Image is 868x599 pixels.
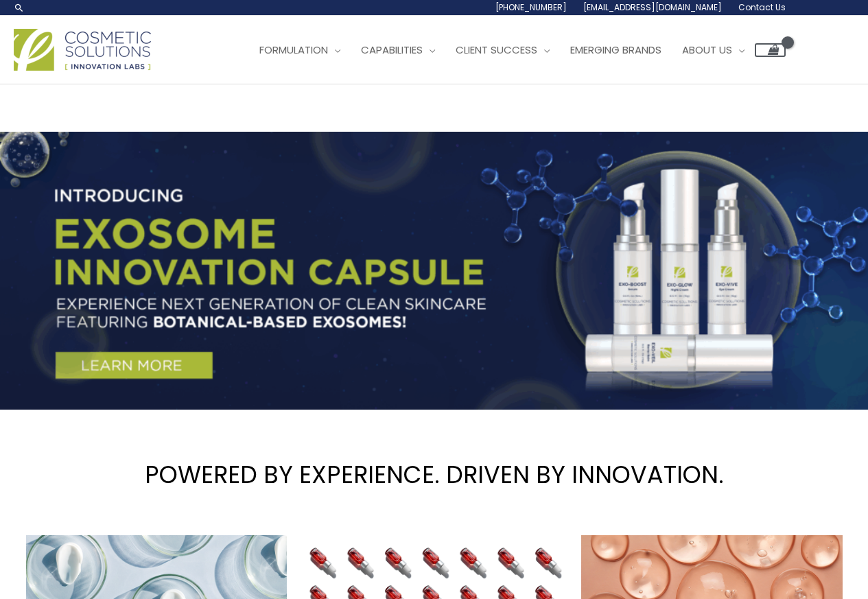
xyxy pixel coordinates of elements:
a: Capabilities [351,30,445,71]
span: Client Success [456,43,537,57]
a: View Shopping Cart, empty [755,43,786,57]
span: About Us [682,43,732,57]
span: [PHONE_NUMBER] [495,1,567,13]
span: Capabilities [361,43,423,57]
span: Formulation [259,43,328,57]
a: Formulation [249,30,351,71]
a: About Us [672,30,755,71]
a: Emerging Brands [560,30,672,71]
img: Cosmetic Solutions Logo [14,29,151,71]
span: Contact Us [738,1,786,13]
span: [EMAIL_ADDRESS][DOMAIN_NAME] [583,1,722,13]
a: Client Success [445,30,560,71]
nav: Site Navigation [239,30,786,71]
a: Search icon link [14,2,25,13]
span: Emerging Brands [570,43,661,57]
